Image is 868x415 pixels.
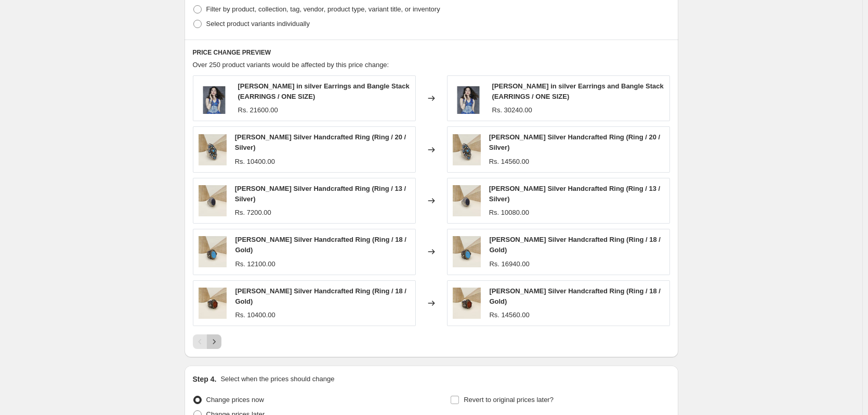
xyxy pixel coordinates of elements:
[464,396,554,404] span: Revert to original prices later?
[453,134,481,165] img: 15_2_80x.jpg
[238,82,410,100] span: [PERSON_NAME] in silver Earrings and Bangle Stack (EARRINGS / ONE SIZE)
[492,105,532,115] div: Rs. 30240.00
[199,134,227,165] img: 15_2_80x.jpg
[453,185,481,216] img: 14_1_80x.jpg
[489,157,529,167] div: Rs. 14560.00
[193,61,389,69] span: Over 250 product variants would be affected by this price change:
[235,236,406,254] span: [PERSON_NAME] Silver Handcrafted Ring (Ring / 18 / Gold)
[206,20,310,28] span: Select product variants individually
[193,334,221,349] nav: Pagination
[453,236,481,267] img: 13_1_80x.jpg
[199,288,227,319] img: 12_1_80x.jpg
[235,133,406,151] span: [PERSON_NAME] Silver Handcrafted Ring (Ring / 20 / Silver)
[489,236,660,254] span: [PERSON_NAME] Silver Handcrafted Ring (Ring / 18 / Gold)
[199,83,230,114] img: IMG_4070_80x.jpg
[220,374,334,384] p: Select when the prices should change
[489,133,660,151] span: [PERSON_NAME] Silver Handcrafted Ring (Ring / 20 / Silver)
[489,185,660,203] span: [PERSON_NAME] Silver Handcrafted Ring (Ring / 13 / Silver)
[235,185,406,203] span: [PERSON_NAME] Silver Handcrafted Ring (Ring / 13 / Silver)
[235,310,275,320] div: Rs. 10400.00
[206,5,440,13] span: Filter by product, collection, tag, vendor, product type, variant title, or inventory
[238,105,278,115] div: Rs. 21600.00
[235,157,275,167] div: Rs. 10400.00
[453,83,484,114] img: IMG_4070_80x.jpg
[489,207,529,218] div: Rs. 10080.00
[235,259,275,269] div: Rs. 12100.00
[489,287,660,305] span: [PERSON_NAME] Silver Handcrafted Ring (Ring / 18 / Gold)
[206,396,264,404] span: Change prices now
[492,82,664,100] span: [PERSON_NAME] in silver Earrings and Bangle Stack (EARRINGS / ONE SIZE)
[199,236,227,267] img: 13_1_80x.jpg
[489,310,529,320] div: Rs. 14560.00
[235,207,271,218] div: Rs. 7200.00
[235,287,406,305] span: [PERSON_NAME] Silver Handcrafted Ring (Ring / 18 / Gold)
[193,48,670,57] h6: PRICE CHANGE PREVIEW
[193,374,217,384] h2: Step 4.
[489,259,529,269] div: Rs. 16940.00
[453,288,481,319] img: 12_1_80x.jpg
[199,185,227,216] img: 14_1_80x.jpg
[207,334,221,349] button: Next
